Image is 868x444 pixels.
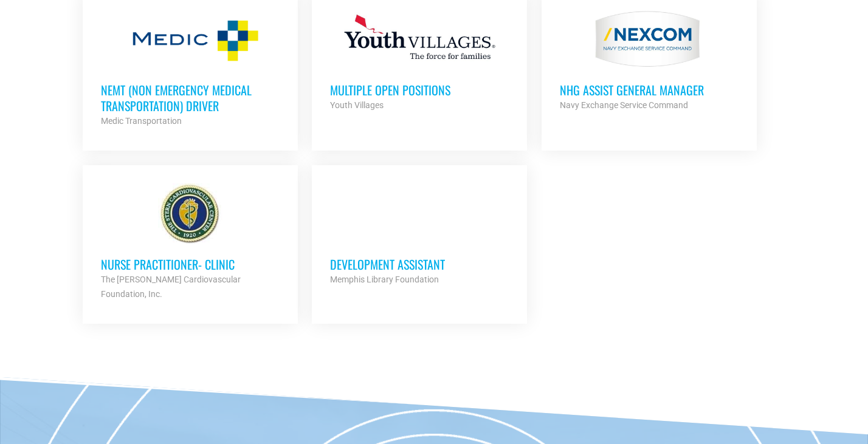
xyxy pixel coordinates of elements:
strong: Memphis Library Foundation [330,275,439,284]
h3: Multiple Open Positions [330,82,509,98]
strong: The [PERSON_NAME] Cardiovascular Foundation, Inc. [101,275,241,299]
a: Development Assistant Memphis Library Foundation [312,165,527,305]
strong: Medic Transportation [101,116,182,126]
h3: NHG ASSIST GENERAL MANAGER [560,82,739,98]
h3: Nurse Practitioner- Clinic [101,256,280,272]
a: Nurse Practitioner- Clinic The [PERSON_NAME] Cardiovascular Foundation, Inc. [83,165,298,319]
h3: Development Assistant [330,256,509,272]
h3: NEMT (Non Emergency Medical Transportation) Driver [101,82,280,114]
strong: Youth Villages [330,100,384,110]
strong: Navy Exchange Service Command [560,100,688,110]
